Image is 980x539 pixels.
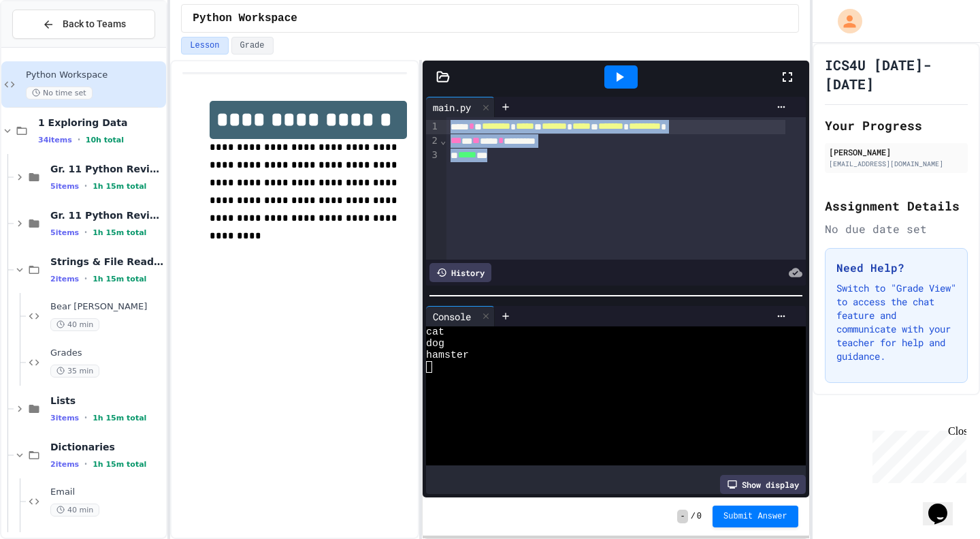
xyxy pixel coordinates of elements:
[50,318,99,331] span: 40 min
[193,10,297,27] span: Python Workspace
[38,136,72,144] span: 34 items
[426,149,440,163] div: 3
[26,70,163,81] span: Python Workspace
[720,475,806,494] div: Show display
[50,275,79,283] span: 2 items
[723,511,787,522] span: Submit Answer
[84,459,87,469] span: •
[78,134,80,145] span: •
[426,134,440,149] div: 2
[440,135,446,146] span: Fold line
[713,506,798,527] button: Submit Answer
[697,511,702,522] span: 0
[823,5,866,37] div: My Account
[426,309,478,324] div: Console
[426,97,495,117] div: main.py
[26,87,93,99] span: No time set
[426,338,444,350] span: dog
[84,181,87,191] span: •
[5,5,94,87] div: Chat with us now!Close
[426,350,469,361] span: hamster
[426,100,478,114] div: main.py
[426,120,440,134] div: 1
[181,37,228,55] button: Lesson
[93,460,146,469] span: 1h 15m total
[50,182,79,191] span: 5 items
[825,196,968,215] h2: Assignment Details
[429,263,491,282] div: History
[923,484,966,525] iframe: chat widget
[84,412,87,423] span: •
[50,301,163,313] span: Bear [PERSON_NAME]
[93,414,146,422] span: 1h 15m total
[84,227,87,238] span: •
[93,228,146,237] span: 1h 15m total
[50,460,79,469] span: 2 items
[825,55,968,93] h1: ICS4U [DATE]-[DATE]
[426,326,444,338] span: cat
[50,441,163,453] span: Dictionaries
[93,182,146,191] span: 1h 15m total
[825,221,968,237] div: No due date set
[50,504,99,517] span: 40 min
[86,136,124,144] span: 10h total
[825,116,968,135] h2: Your Progress
[836,260,956,276] h3: Need Help?
[50,348,163,359] span: Grades
[829,146,964,158] div: [PERSON_NAME]
[231,37,274,55] button: Grade
[867,425,966,483] iframe: chat widget
[50,209,163,221] span: Gr. 11 Python Review 2
[50,163,163,175] span: Gr. 11 Python Review 1
[829,159,964,169] div: [EMAIL_ADDRESS][DOMAIN_NAME]
[50,395,163,407] span: Lists
[38,117,163,129] span: 1 Exploring Data
[50,228,79,237] span: 5 items
[426,306,495,326] div: Console
[50,487,163,498] span: Email
[677,510,687,523] span: -
[12,10,155,39] button: Back to Teams
[691,511,696,522] span: /
[50,365,99,378] span: 35 min
[84,273,87,284] span: •
[50,256,163,268] span: Strings & File Reading
[63,17,126,31] span: Back to Teams
[93,275,146,283] span: 1h 15m total
[836,281,956,363] p: Switch to "Grade View" to access the chat feature and communicate with your teacher for help and ...
[50,414,79,422] span: 3 items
